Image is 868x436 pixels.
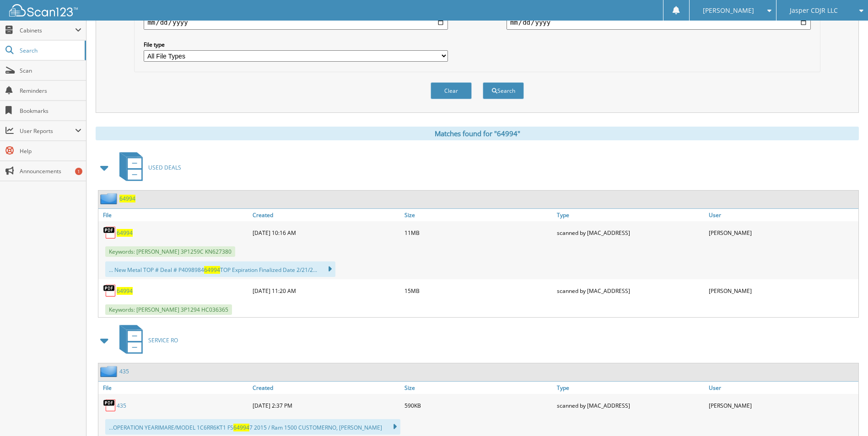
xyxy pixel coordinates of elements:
img: PDF.png [103,226,117,239]
span: Reminders [20,87,81,95]
button: Search [483,82,524,99]
input: end [507,15,811,30]
input: start [144,15,448,30]
div: [PERSON_NAME] [706,396,858,415]
span: Jasper CDJR LLC [790,8,838,13]
a: SERVICE RO [114,322,178,358]
span: Cabinets [20,27,75,34]
div: ...OPERATION YEARIMARE/MODEL 1C6RR6KT1 FS 7 2015 / Ram 1500 CUSTOMERNO, [PERSON_NAME] [105,419,400,435]
div: 590KB [402,396,554,415]
label: File type [144,41,448,48]
a: USED DEALS [114,149,181,186]
div: [DATE] 11:20 AM [250,282,402,300]
div: ... New Metal TOP # Deal # P4098984 TOP Expiration Finalized Date 2/21/2... [105,261,335,277]
img: folder2.png [100,366,119,377]
div: 15MB [402,282,554,300]
img: PDF.png [103,399,117,412]
span: 64994 [204,266,220,274]
div: scanned by [MAC_ADDRESS] [555,396,706,415]
span: SERVICE RO [148,336,178,344]
span: USED DEALS [148,164,181,171]
div: [DATE] 2:37 PM [250,396,402,415]
a: 435 [117,402,126,409]
span: Keywords: [PERSON_NAME] 3P1259C KN627380 [105,246,235,257]
a: Created [250,209,402,221]
a: User [706,382,858,394]
a: Size [402,382,554,394]
div: [DATE] 10:16 AM [250,223,402,242]
div: Matches found for "64994" [96,127,859,140]
a: 435 [119,367,129,375]
a: User [706,209,858,221]
div: 11MB [402,223,554,242]
span: Search [20,47,80,54]
span: Bookmarks [20,107,81,115]
a: 64994 [119,195,135,202]
img: PDF.png [103,284,117,298]
div: [PERSON_NAME] [706,223,858,242]
a: File [98,382,250,394]
span: Scan [20,67,81,74]
span: Help [20,147,81,155]
div: [PERSON_NAME] [706,282,858,300]
span: User Reports [20,127,75,135]
span: Announcements [20,167,81,175]
img: scan123-logo-white.svg [9,4,78,16]
a: Created [250,382,402,394]
a: Type [555,209,706,221]
button: Clear [431,82,472,99]
img: folder2.png [100,193,119,204]
a: 64994 [117,287,133,295]
div: scanned by [MAC_ADDRESS] [555,282,706,300]
a: Size [402,209,554,221]
span: [PERSON_NAME] [703,8,754,13]
span: 64994 [233,424,249,431]
a: File [98,209,250,221]
div: 1 [75,168,82,175]
a: 64994 [117,229,133,237]
a: Type [555,382,706,394]
span: Keywords: [PERSON_NAME] 3P1294 HC036365 [105,304,232,315]
div: scanned by [MAC_ADDRESS] [555,223,706,242]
